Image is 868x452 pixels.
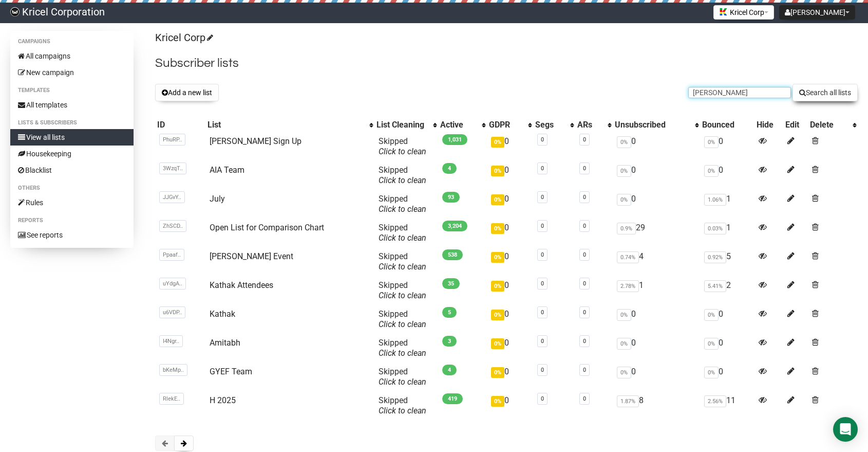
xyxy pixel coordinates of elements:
[713,5,774,20] button: Kricel Corp
[487,276,533,305] td: 0
[10,7,20,16] img: 79b6858f2fdb6f0bdcc40461c13748f9
[379,251,426,272] span: Skipped
[159,191,185,203] span: JJGvY..
[700,132,754,161] td: 0
[785,120,806,130] div: Edit
[379,338,426,358] span: Skipped
[379,348,426,358] a: Click to clean
[487,161,533,190] td: 0
[210,194,225,204] a: July
[159,393,184,405] span: RlekE..
[700,391,754,420] td: 11
[617,367,631,378] span: 0%
[704,338,719,350] span: 0%
[379,291,426,300] a: Click to clean
[541,136,544,143] a: 0
[10,146,134,162] a: Housekeeping
[379,223,426,243] span: Skipped
[210,395,236,405] a: H 2025
[541,309,544,316] a: 0
[491,223,504,234] span: 0%
[374,118,438,132] th: List Cleaning: No sort applied, activate to apply an ascending sort
[379,147,426,156] a: Click to clean
[487,219,533,247] td: 0
[210,367,252,376] a: GYEF Team
[10,162,134,178] a: Blacklist
[442,307,457,318] span: 5
[489,120,523,130] div: GDPR
[617,251,639,263] span: 0.74%
[757,120,781,130] div: Hide
[700,219,754,247] td: 1
[442,278,460,289] span: 35
[379,309,426,329] span: Skipped
[487,190,533,219] td: 0
[613,161,700,190] td: 0
[491,338,504,349] span: 0%
[700,276,754,305] td: 2
[442,192,460,203] span: 93
[700,334,754,363] td: 0
[583,194,586,201] a: 0
[617,136,631,148] span: 0%
[792,84,858,101] button: Search all lists
[10,35,134,48] li: Campaigns
[583,338,586,345] a: 0
[700,363,754,391] td: 0
[583,280,586,287] a: 0
[583,251,586,258] a: 0
[700,190,754,219] td: 1
[613,132,700,161] td: 0
[541,395,544,402] a: 0
[577,120,602,130] div: ARs
[10,64,134,81] a: New campaign
[491,367,504,378] span: 0%
[379,280,426,300] span: Skipped
[617,309,631,321] span: 0%
[535,120,565,130] div: Segs
[704,136,719,148] span: 0%
[754,118,783,132] th: Hide: No sort applied, sorting is disabled
[487,334,533,363] td: 0
[719,8,727,16] img: favicons
[10,117,134,129] li: Lists & subscribers
[704,395,726,407] span: 2.56%
[159,306,185,318] span: u6VDP..
[613,334,700,363] td: 0
[810,120,847,130] div: Delete
[704,309,719,321] span: 0%
[379,262,426,272] a: Click to clean
[440,120,477,130] div: Active
[583,309,586,316] a: 0
[210,136,301,146] a: [PERSON_NAME] Sign Up
[491,194,504,205] span: 0%
[379,204,426,214] a: Click to clean
[533,118,576,132] th: Segs: No sort applied, activate to apply an ascending sort
[704,165,719,177] span: 0%
[700,118,754,132] th: Bounced: No sort applied, sorting is disabled
[575,118,613,132] th: ARs: No sort applied, activate to apply an ascending sort
[491,310,504,320] span: 0%
[541,223,544,229] a: 0
[617,280,639,292] span: 2.78%
[155,54,858,73] h2: Subscriber lists
[487,305,533,334] td: 0
[704,251,726,263] span: 0.92%
[159,364,187,376] span: bKeMp..
[210,165,244,175] a: AIA Team
[783,118,808,132] th: Edit: No sort applied, sorting is disabled
[704,223,726,234] span: 0.03%
[442,393,463,404] span: 419
[583,367,586,373] a: 0
[159,278,186,290] span: uYdgA..
[613,219,700,247] td: 29
[205,118,374,132] th: List: No sort applied, activate to apply an ascending sort
[541,338,544,345] a: 0
[541,165,544,172] a: 0
[155,118,205,132] th: ID: No sort applied, sorting is disabled
[10,227,134,243] a: See reports
[10,48,134,64] a: All campaigns
[210,280,273,290] a: Kathak Attendees
[613,190,700,219] td: 0
[10,182,134,194] li: Others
